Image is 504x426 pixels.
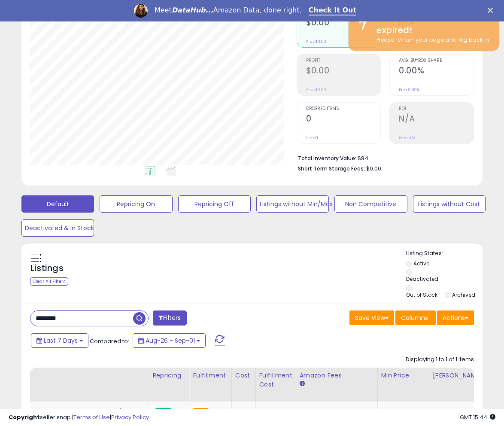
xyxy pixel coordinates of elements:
[152,371,185,380] div: Repricing
[306,106,381,111] span: Ordered Items
[31,333,88,348] button: Last 7 Days
[334,195,407,213] button: Non Competitive
[300,371,374,380] div: Amazon Fees
[306,39,326,44] small: Prev: $0.00
[172,6,213,14] i: DataHub...
[256,195,329,213] button: Listings without Min/Max
[306,114,381,125] h2: 0
[399,135,416,140] small: Prev: N/A
[30,262,64,274] h5: Listings
[306,18,381,29] h2: $0.00
[193,371,228,380] div: Fulfillment
[90,337,129,345] span: Compared to:
[73,413,110,421] a: Terms of Use
[395,310,436,325] button: Columns
[406,250,483,258] p: Listing States:
[370,36,492,44] div: Please refresh your page and log back in
[452,291,475,298] label: Archived
[9,413,40,421] strong: Copyright
[306,135,318,140] small: Prev: 0
[437,310,474,325] button: Actions
[460,413,495,421] span: 2025-10-9 15:44 GMT
[133,333,206,348] button: Aug-26 - Sep-01
[153,310,186,326] button: Filters
[399,87,419,92] small: Prev: 0.00%
[235,371,252,380] div: Cost
[306,58,381,63] span: Profit
[30,277,68,286] div: Clear All Filters
[381,371,425,380] div: Min Price
[21,219,94,237] button: Deactivated & In Stock
[178,195,251,213] button: Repricing Off
[100,195,172,213] button: Repricing On
[155,6,302,15] div: Meet Amazon Data, done right.
[406,275,438,283] label: Deactivated
[309,6,357,15] a: Check It Out
[406,356,474,364] div: Displaying 1 to 1 of 1 items
[366,164,381,173] span: $0.00
[146,336,195,345] span: Aug-26 - Sep-01
[413,195,486,213] button: Listings without Cost
[399,106,474,111] span: ROI
[370,12,492,36] div: Your session has expired!
[9,414,149,422] div: seller snap | |
[298,165,365,172] b: Short Term Storage Fees:
[433,371,484,380] div: [PERSON_NAME]
[134,4,148,18] img: Profile image for Georgie
[21,195,94,213] button: Default
[306,87,326,92] small: Prev: $0.00
[259,371,292,389] div: Fulfillment Cost
[399,114,474,125] h2: N/A
[488,8,496,13] div: Close
[111,413,149,421] a: Privacy Policy
[298,152,468,163] li: $84
[306,66,381,77] h2: $0.00
[44,336,78,345] span: Last 7 Days
[399,58,474,63] span: Avg. Buybox Share
[300,380,305,388] small: Amazon Fees.
[413,260,429,267] label: Active
[349,310,394,325] button: Save View
[406,291,437,298] label: Out of Stock
[11,371,145,380] div: Title
[399,66,474,77] h2: 0.00%
[401,313,428,322] span: Columns
[298,155,356,162] b: Total Inventory Value:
